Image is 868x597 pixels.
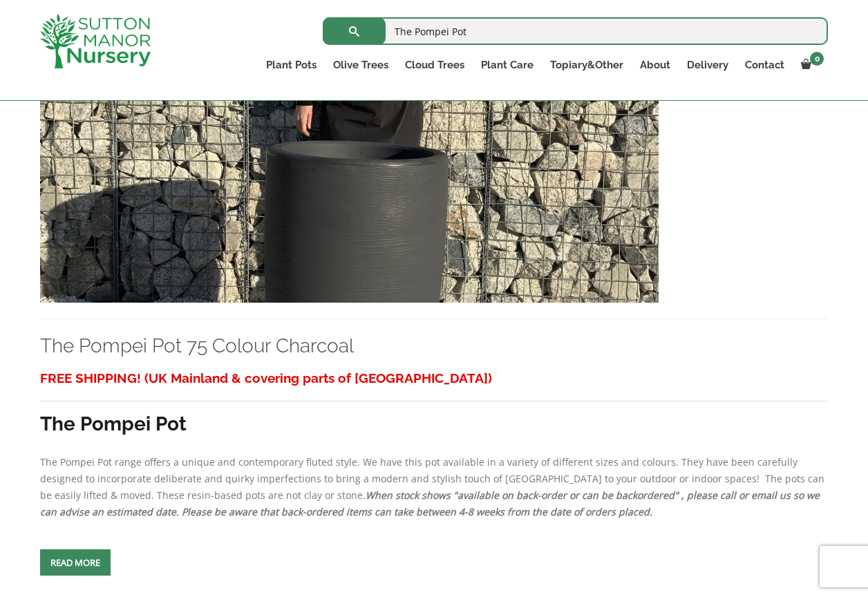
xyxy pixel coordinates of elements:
[40,413,187,435] strong: The Pompei Pot
[40,366,828,391] h3: FREE SHIPPING! (UK Mainland & covering parts of [GEOGRAPHIC_DATA])
[793,55,828,75] a: 0
[325,55,397,75] a: Olive Trees
[632,55,679,75] a: About
[679,55,737,75] a: Delivery
[40,549,111,576] a: Read more
[40,334,354,357] a: The Pompei Pot 75 Colour Charcoal
[40,14,151,68] img: logo
[40,6,659,303] img: The Pompei Pot 75 Colour Charcoal - IMG 8357
[40,489,820,518] em: When stock shows "available on back-order or can be backordered" , please call or email us so we ...
[323,17,828,45] input: Search...
[737,55,793,75] a: Contact
[258,55,325,75] a: Plant Pots
[40,366,828,520] div: The Pompei Pot range offers a unique and contemporary fluted style. We have this pot available in...
[810,52,824,66] span: 0
[473,55,542,75] a: Plant Care
[40,146,659,160] a: The Pompei Pot 75 Colour Charcoal
[542,55,632,75] a: Topiary&Other
[397,55,473,75] a: Cloud Trees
